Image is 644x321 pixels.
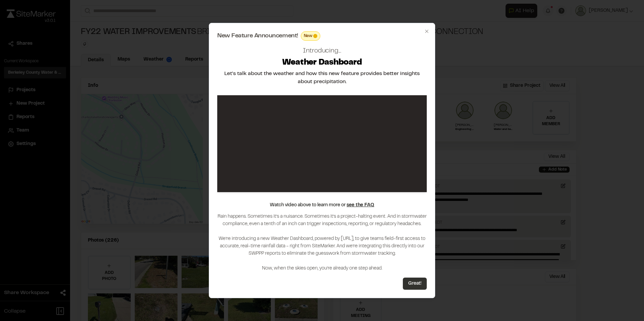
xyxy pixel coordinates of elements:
[301,31,321,41] div: This feature is brand new! Enjoy!
[270,202,374,209] p: Watch video above to learn more or
[304,33,312,39] span: New
[282,58,362,68] h2: Weather Dashboard
[403,278,427,290] button: Great!
[303,46,341,56] h2: Introducing...
[217,70,427,86] h2: Let's talk about the weather and how this new feature provides better insights about precipitation.
[313,34,317,38] span: This feature is brand new! Enjoy!
[347,203,374,207] a: see the FAQ
[217,33,298,39] span: New Feature Announcement!
[217,213,427,272] p: Rain happens. Sometimes it’s a nuisance. Sometimes it’s a project-halting event. And in stormwate...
